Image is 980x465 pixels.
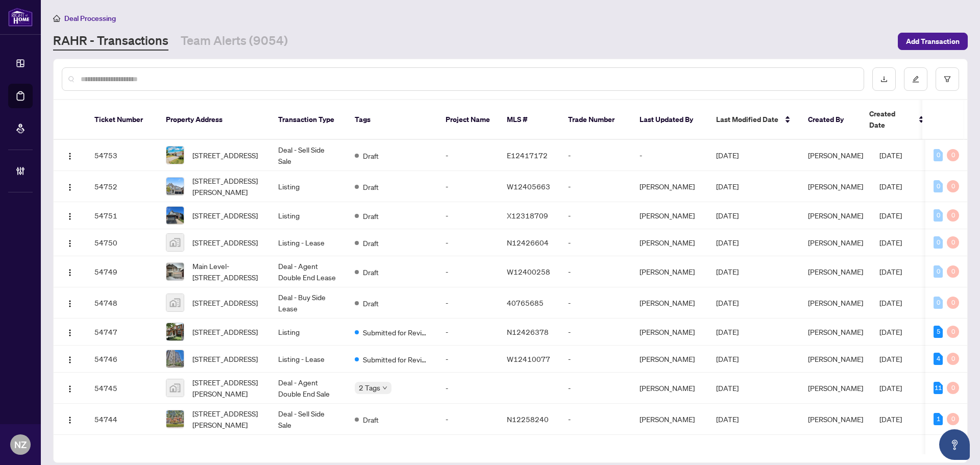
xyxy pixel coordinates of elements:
span: [STREET_ADDRESS] [192,210,258,221]
span: [STREET_ADDRESS] [192,237,258,248]
span: [PERSON_NAME] [808,238,863,247]
button: filter [936,67,959,91]
th: Created Date [861,100,933,140]
td: - [437,229,499,256]
span: [DATE] [879,383,902,393]
td: [PERSON_NAME] [631,373,708,404]
span: Deal Processing [64,14,116,23]
span: W12410077 [507,354,550,363]
span: Main Level-[STREET_ADDRESS] [192,260,262,283]
td: Deal - Sell Side Sale [270,404,347,435]
button: Add Transaction [898,33,968,50]
span: Draft [363,150,379,161]
td: 54751 [86,202,158,229]
td: 54752 [86,171,158,202]
span: [DATE] [879,238,902,247]
img: thumbnail-img [166,379,184,397]
span: download [880,76,888,83]
button: Logo [62,263,78,280]
div: 4 [934,353,943,365]
td: - [560,404,631,435]
span: [PERSON_NAME] [808,151,863,160]
img: Logo [66,212,74,221]
span: [DATE] [879,267,902,276]
span: [DATE] [716,182,739,191]
td: - [560,373,631,404]
td: Listing [270,319,347,346]
span: Draft [363,298,379,309]
td: - [437,202,499,229]
div: 0 [947,326,959,338]
span: [PERSON_NAME] [808,354,863,363]
td: Listing - Lease [270,229,347,256]
span: [DATE] [879,298,902,307]
span: [STREET_ADDRESS] [192,297,258,308]
span: 40765685 [507,298,544,307]
img: Logo [66,239,74,248]
th: Last Modified Date [708,100,800,140]
button: Logo [62,147,78,163]
span: Draft [363,181,379,192]
td: Deal - Sell Side Sale [270,140,347,171]
div: 0 [934,265,943,278]
td: [PERSON_NAME] [631,256,708,287]
span: Draft [363,210,379,222]
td: - [560,140,631,171]
img: Logo [66,300,74,308]
span: X12318709 [507,211,548,220]
td: - [560,171,631,202]
td: 54748 [86,287,158,319]
span: [PERSON_NAME] [808,267,863,276]
span: 2 Tags [359,382,380,394]
td: 54749 [86,256,158,287]
span: [DATE] [879,354,902,363]
span: [PERSON_NAME] [808,182,863,191]
td: 54746 [86,346,158,373]
button: Logo [62,295,78,311]
img: Logo [66,268,74,277]
span: NZ [14,437,27,452]
img: Logo [66,183,74,191]
div: 0 [947,236,959,249]
td: - [560,287,631,319]
img: Logo [66,152,74,160]
img: thumbnail-img [166,323,184,340]
button: Logo [62,234,78,251]
th: MLS # [499,100,560,140]
td: 54750 [86,229,158,256]
span: [DATE] [716,267,739,276]
div: 0 [947,382,959,394]
td: - [437,140,499,171]
span: [DATE] [879,327,902,336]
span: [STREET_ADDRESS][PERSON_NAME] [192,377,262,399]
span: W12400258 [507,267,550,276]
td: [PERSON_NAME] [631,346,708,373]
th: Ticket Number [86,100,158,140]
span: [STREET_ADDRESS] [192,150,258,161]
span: N12426604 [507,238,549,247]
td: Listing [270,171,347,202]
td: 54753 [86,140,158,171]
span: [PERSON_NAME] [808,414,863,424]
td: - [437,171,499,202]
img: thumbnail-img [166,410,184,428]
span: Draft [363,237,379,249]
img: Logo [66,416,74,424]
span: Last Modified Date [716,114,778,125]
div: 0 [947,413,959,425]
img: thumbnail-img [166,146,184,164]
span: E12417172 [507,151,548,160]
img: thumbnail-img [166,234,184,251]
span: Submitted for Review [363,354,429,365]
div: 11 [934,382,943,394]
button: edit [904,67,927,91]
td: 54745 [86,373,158,404]
span: Created Date [869,108,912,131]
img: Logo [66,329,74,337]
td: [PERSON_NAME] [631,171,708,202]
td: - [437,373,499,404]
td: - [437,346,499,373]
td: Deal - Agent Double End Sale [270,373,347,404]
button: Open asap [939,429,970,460]
img: Logo [66,385,74,393]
